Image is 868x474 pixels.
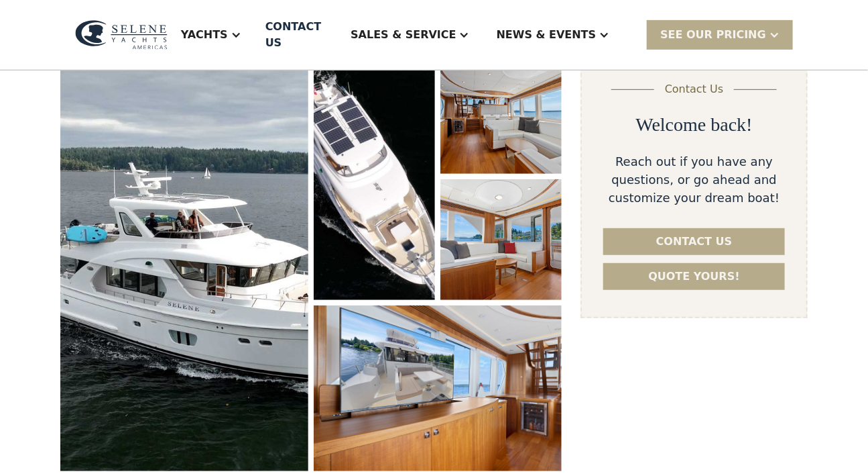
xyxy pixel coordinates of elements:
[440,53,562,174] a: open lightbox
[603,152,785,207] div: Reach out if you have any questions, or go ahead and customize your dream boat!
[337,8,483,62] div: Sales & Service
[660,27,766,43] div: SEE Our Pricing
[497,27,597,43] div: News & EVENTS
[603,228,785,255] a: Contact us
[483,8,623,62] div: News & EVENTS
[181,27,228,43] div: Yachts
[647,20,793,49] div: SEE Our Pricing
[351,27,456,43] div: Sales & Service
[265,19,326,51] div: Contact US
[75,20,168,50] img: logo
[314,53,435,300] a: open lightbox
[314,305,562,471] a: open lightbox
[440,179,562,300] a: open lightbox
[636,113,753,136] h2: Welcome back!
[168,8,255,62] div: Yachts
[603,263,785,290] a: Quote yours!
[665,81,723,97] div: Contact Us
[60,53,308,471] a: open lightbox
